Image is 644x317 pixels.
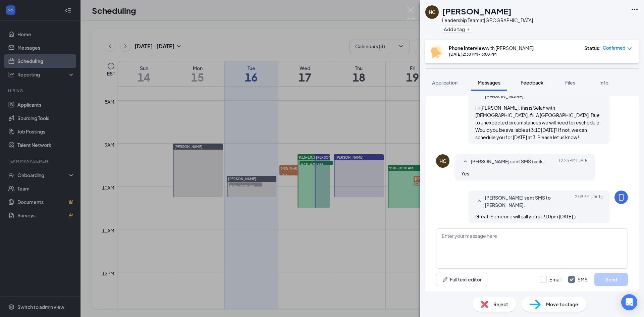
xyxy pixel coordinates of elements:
b: Phone Interview [449,45,486,51]
div: Status : [584,45,601,51]
div: HC [429,9,436,15]
button: Send [594,273,628,286]
div: [DATE] 2:30 PM - 3:00 PM [449,51,534,57]
button: PlusAdd a tag [442,25,472,33]
span: Messages [478,80,500,86]
span: Application [432,80,458,86]
svg: SmallChevronUp [461,158,469,166]
span: Hi [PERSON_NAME], this is Selah with [DEMOGRAPHIC_DATA]-fil-A [GEOGRAPHIC_DATA]. Due to unexpecte... [475,105,601,140]
span: [PERSON_NAME] sent SMS to [PERSON_NAME]. [485,194,573,209]
button: Full text editorPen [436,273,487,286]
span: Great! Someone will call you at 310pm [DATE]:) [475,213,576,219]
span: Yes [461,170,469,176]
span: Move to stage [546,301,578,308]
svg: Ellipses [631,5,639,13]
span: Reject [493,301,508,308]
span: [DATE] 2:09 PM [575,194,603,209]
svg: MobileSms [617,193,625,201]
span: down [627,46,632,51]
div: Leadership Team at [GEOGRAPHIC_DATA] [442,17,533,23]
span: [DATE] 12:25 PM [558,158,589,166]
div: Open Intercom Messenger [621,294,637,310]
span: Info [599,80,608,86]
span: Confirmed [603,45,626,51]
span: Feedback [521,80,543,86]
svg: SmallChevronUp [475,197,483,205]
div: HC [439,158,446,164]
div: with [PERSON_NAME] [449,45,534,51]
span: [PERSON_NAME] sent SMS back. [471,158,544,166]
svg: Pen [442,276,448,283]
svg: Plus [466,27,470,31]
h1: [PERSON_NAME] [442,5,512,17]
span: Files [565,80,575,86]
